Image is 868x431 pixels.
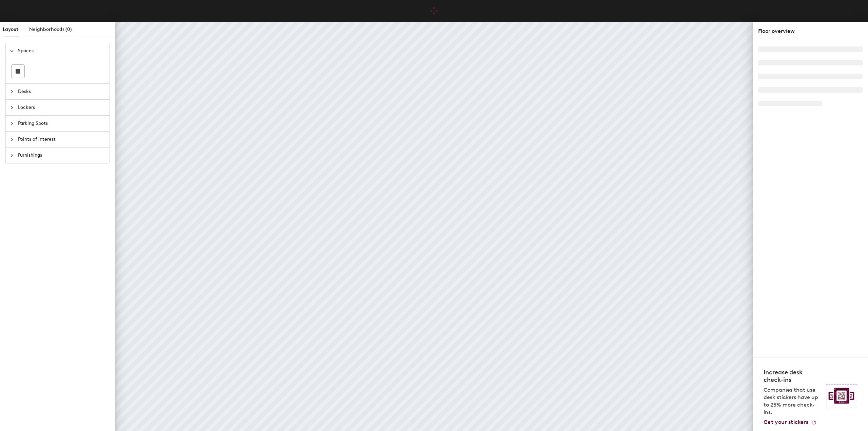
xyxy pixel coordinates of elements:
span: Neighborhoods (0) [29,26,72,32]
span: expanded [10,49,14,53]
span: Spaces [18,43,105,59]
span: collapsed [10,137,14,141]
a: Get your stickers [764,419,816,426]
span: Get your stickers [764,419,808,425]
span: Layout [3,26,18,32]
span: collapsed [10,121,14,125]
span: Desks [18,84,105,99]
span: Points of Interest [18,132,105,147]
span: collapsed [10,153,14,157]
p: Companies that use desk stickers have up to 25% more check-ins. [764,386,822,416]
img: Sticker logo [826,384,857,407]
span: collapsed [10,105,14,110]
span: Lockers [18,100,105,115]
h4: Increase desk check-ins [764,369,822,384]
span: Parking Spots [18,116,105,131]
span: Furnishings [18,148,105,163]
span: collapsed [10,90,14,94]
div: Floor overview [758,27,863,35]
